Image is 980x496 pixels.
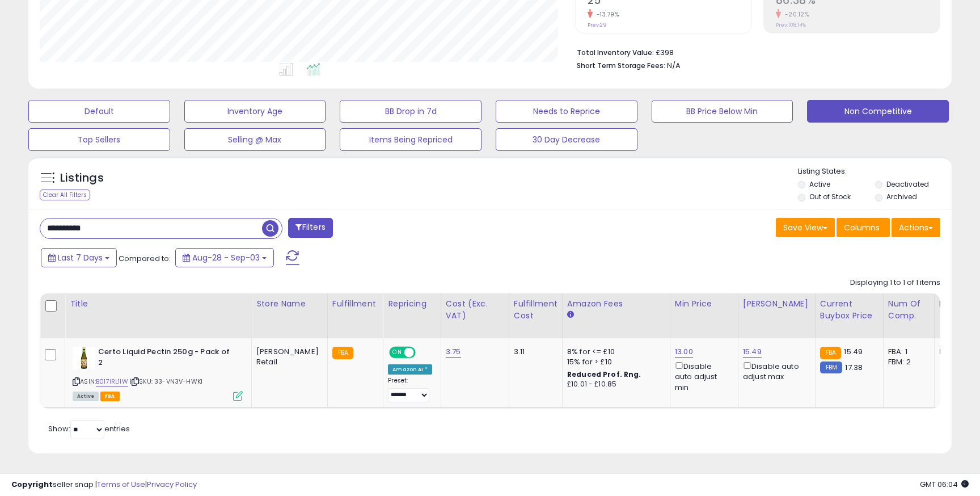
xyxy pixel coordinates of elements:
[588,22,607,28] small: Prev: 29
[40,190,90,200] div: Clear All Filters
[119,253,171,264] span: Compared to:
[567,380,661,389] div: £10.01 - £10.85
[886,179,929,189] label: Deactivated
[446,346,461,358] a: 3.75
[652,100,793,123] button: BB Price Below Min
[809,179,830,189] label: Active
[73,392,99,401] span: All listings currently available for purchase on Amazon
[73,347,243,400] div: ASIN:
[567,298,665,310] div: Amazon Fees
[332,298,378,310] div: Fulfillment
[888,298,930,322] div: Num of Comp.
[675,360,729,393] div: Disable auto adjust min
[446,298,504,322] div: Cost (Exc. VAT)
[776,218,835,237] button: Save View
[73,347,95,369] img: 414L6MmEUpL._SL40_.jpg
[48,423,130,434] span: Show: entries
[820,347,841,359] small: FBA
[567,347,661,357] div: 8% for <= £10
[256,347,319,367] div: [PERSON_NAME] Retail
[41,248,117,267] button: Last 7 Days
[776,22,806,28] small: Prev: 108.14%
[920,479,969,490] span: 2025-09-11 06:04 GMT
[675,346,693,358] a: 13.00
[28,128,170,151] button: Top Sellers
[514,298,557,322] div: Fulfillment Cost
[496,128,637,151] button: 30 Day Decrease
[781,10,809,19] small: -20.12%
[845,362,863,373] span: 17.38
[807,100,949,123] button: Non Competitive
[414,348,432,358] span: OFF
[743,298,810,310] div: [PERSON_NAME]
[743,346,762,358] a: 15.49
[11,480,197,490] div: seller snap | |
[192,252,260,263] span: Aug-28 - Sep-03
[340,128,481,151] button: Items Being Repriced
[340,100,481,123] button: BB Drop in 7d
[514,347,554,357] div: 3.11
[175,248,274,267] button: Aug-28 - Sep-03
[567,357,661,367] div: 15% for > £10
[184,128,326,151] button: Selling @ Max
[577,61,665,70] b: Short Term Storage Fees:
[820,298,878,322] div: Current Buybox Price
[844,222,880,233] span: Columns
[496,100,637,123] button: Needs to Reprice
[577,45,932,58] li: £398
[147,479,197,490] a: Privacy Policy
[388,377,432,402] div: Preset:
[96,377,128,386] a: B017IRL1IW
[850,278,940,288] div: Displaying 1 to 1 of 1 items
[820,362,842,373] small: FBM
[844,346,863,357] span: 15.49
[184,100,326,123] button: Inventory Age
[97,479,145,490] a: Terms of Use
[130,377,202,386] span: | SKU: 33-VN3V-HWKI
[332,347,353,359] small: FBA
[11,479,53,490] strong: Copyright
[256,298,323,310] div: Store Name
[809,192,851,201] label: Out of Stock
[743,360,806,382] div: Disable auto adjust max
[567,369,641,379] b: Reduced Prof. Rng.
[60,170,104,186] h5: Listings
[667,60,681,71] span: N/A
[98,347,236,371] b: Certo Liquid Pectin 250g - Pack of 2
[577,48,654,57] b: Total Inventory Value:
[837,218,890,237] button: Columns
[798,166,951,177] p: Listing States:
[388,298,436,310] div: Repricing
[888,357,926,367] div: FBM: 2
[388,364,432,375] div: Amazon AI *
[70,298,247,310] div: Title
[888,347,926,357] div: FBA: 1
[58,252,103,263] span: Last 7 Days
[100,392,120,401] span: FBA
[593,10,619,19] small: -13.79%
[886,192,917,201] label: Archived
[675,298,733,310] div: Min Price
[28,100,170,123] button: Default
[567,310,574,320] small: Amazon Fees.
[288,218,332,238] button: Filters
[892,218,940,237] button: Actions
[390,348,404,358] span: ON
